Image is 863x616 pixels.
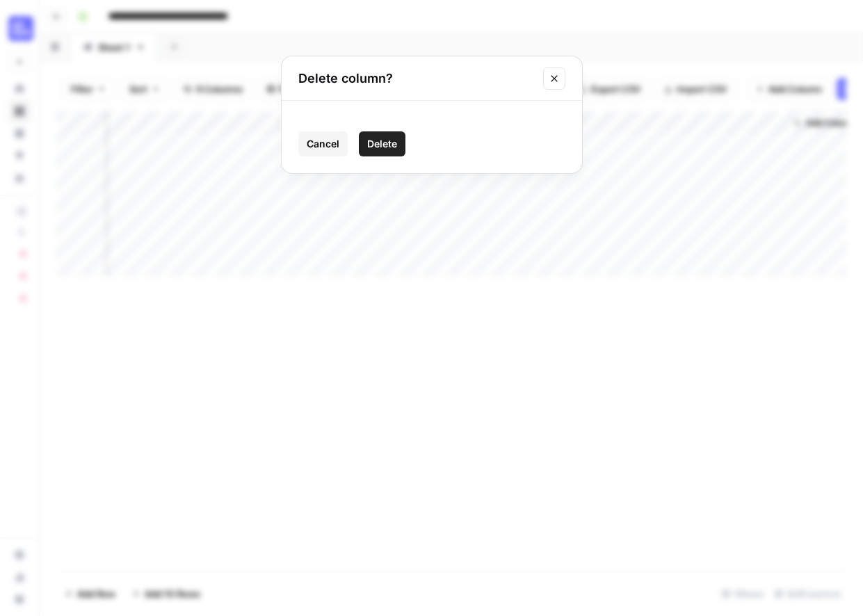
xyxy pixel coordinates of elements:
[307,137,339,151] span: Cancel
[359,131,405,156] button: Delete
[298,131,348,156] button: Cancel
[298,69,535,88] h2: Delete column?
[543,67,565,90] button: Close modal
[367,137,397,151] span: Delete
